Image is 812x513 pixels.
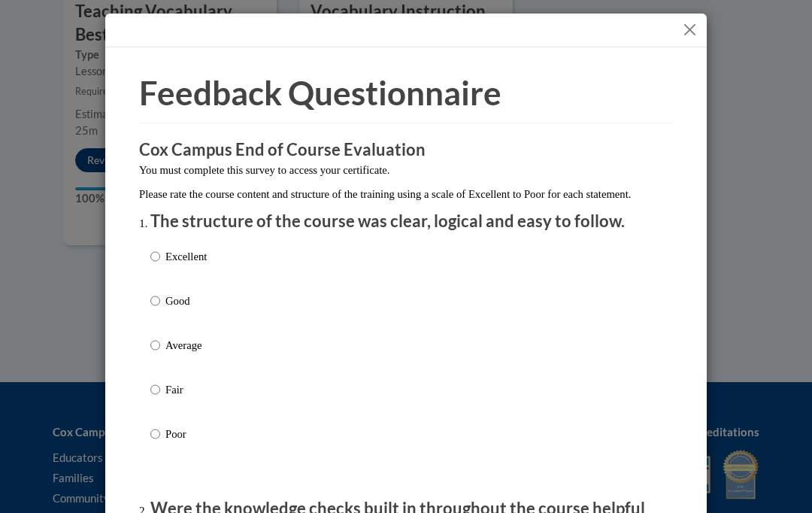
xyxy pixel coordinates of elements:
p: The structure of the course was clear, logical and easy to follow. [150,210,662,233]
h3: Cox Campus End of Course Evaluation [139,138,673,162]
p: Excellent [165,248,207,265]
input: Poor [150,426,160,442]
span: Feedback Questionnaire [139,73,501,112]
p: Please rate the course content and structure of the training using a scale of Excellent to Poor f... [139,186,673,202]
input: Average [150,337,160,354]
p: Good [165,293,207,309]
input: Excellent [150,248,160,265]
p: You must complete this survey to access your certificate. [139,162,673,178]
button: Close [680,20,699,39]
input: Good [150,293,160,309]
p: Fair [165,381,207,398]
p: Average [165,337,207,354]
input: Fair [150,381,160,398]
p: Poor [165,426,207,442]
